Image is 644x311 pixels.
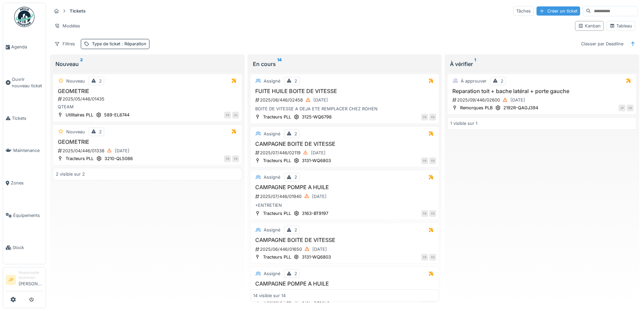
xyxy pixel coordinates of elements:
div: Remorques PLB [460,105,493,111]
div: Assigné [264,131,280,137]
div: 589-EL8744 [104,112,129,118]
div: FB [232,155,239,162]
div: Tableau [610,23,632,29]
strong: Tickets [67,8,88,14]
div: FB [421,254,428,261]
div: FB [429,254,436,261]
h3: GEOMETRIE [56,139,239,145]
div: 2025/09/446/02600 [452,96,634,104]
div: [DATE] [313,97,328,103]
div: 3210-QL5086 [104,155,133,162]
span: Stock [13,244,43,251]
div: FB [224,155,231,162]
div: Nouveau [66,78,85,84]
div: Tracteurs PLL [263,210,291,217]
li: [PERSON_NAME] [19,270,43,290]
a: Stock [3,231,46,264]
div: Classer par Deadline [578,39,626,49]
div: BOITE DE VITESSE A DEJA ETE REMPLACER CHEZ ROHEN [253,106,436,112]
h3: FUITE HUILE BOITE DE VITESSE [253,88,436,94]
div: [DATE] [510,97,525,103]
span: Maintenance [13,147,43,154]
div: [DATE] [115,148,129,154]
div: 2192R-QAGJ394 [503,105,538,111]
div: Assigné [264,270,280,277]
div: 1 visible sur 1 [450,120,477,127]
div: 2025/07/446/02119 [255,149,436,157]
div: FB [429,114,436,120]
div: Tracteurs PLL [66,155,94,162]
div: 2025/05/446/01435 [57,96,239,102]
div: Assigné [264,78,280,84]
div: En cours [253,60,437,68]
img: Badge_color-CXgf-gQk.svg [14,7,34,27]
div: 3131-WQ6803 [302,254,331,260]
div: QTEAM [56,104,239,110]
div: FB [429,157,436,164]
div: 3125-WQ6798 [302,114,332,120]
div: 3163-BT9197 [302,210,328,217]
div: FB [421,210,428,217]
div: Assigné [264,174,280,180]
div: FB [429,210,436,217]
div: 2 visible sur 2 [56,171,85,177]
div: 2 [294,174,297,180]
div: À vérifier [450,60,634,68]
div: Nouveau [66,129,85,135]
div: +ENTRETIEN [253,202,436,208]
div: 3131-WQ6803 [302,157,331,164]
li: JP [6,275,16,285]
div: JP [619,105,625,111]
div: 2 [99,78,102,84]
sup: 1 [474,60,476,68]
div: [DATE] [312,246,327,252]
div: 2 [294,227,297,233]
div: Créer un ticket [536,6,580,16]
h3: GEOMETRIE [56,88,239,94]
div: 2025/06/446/01650 [255,245,436,253]
h3: CAMPAGNE POMPE A HUILE [253,184,436,191]
div: 14 visible sur 14 [253,292,286,299]
div: À approuver [461,78,486,84]
div: Responsable technicien [19,270,43,281]
div: 2 [294,131,297,137]
span: Ouvrir nouveau ticket [12,76,43,89]
h3: CAMPAGNE BOITE DE VITESSE [253,237,436,243]
div: Tracteurs PLL [263,157,291,164]
span: : Réparation [120,41,146,46]
sup: 14 [277,60,282,68]
div: Modèles [51,21,83,31]
div: Type de ticket [92,41,146,47]
div: FB [421,157,428,164]
div: 2025/08/446/02458 [255,96,436,104]
a: Ouvrir nouveau ticket [3,63,46,102]
span: Équipements [13,212,43,219]
div: [DATE] [312,193,327,200]
a: Zones [3,167,46,199]
div: FB [421,114,428,120]
div: 2 [294,270,297,277]
div: 2025/04/446/01338 [57,147,239,155]
span: Tickets [12,115,43,121]
div: Utilitaires PLL [66,112,93,118]
div: Tâches [513,6,534,16]
div: FB [224,112,231,118]
div: Kanban [578,23,601,29]
div: Tracteurs PLL [263,254,291,260]
a: JP Responsable technicien[PERSON_NAME] [6,270,43,291]
div: 2025/07/446/01940 [255,192,436,201]
a: Équipements [3,199,46,232]
div: Assigné [264,227,280,233]
div: 2 [294,78,297,84]
div: JH [232,112,239,118]
div: FB [627,105,634,111]
span: Agenda [11,44,43,50]
div: Filtres [51,39,78,49]
div: [DATE] [311,150,326,156]
a: Maintenance [3,134,46,167]
h3: Reparation toit + bache latéral + porte gauche [450,88,634,94]
a: Tickets [3,102,46,135]
div: 2025/06/446/01778 [255,288,436,297]
a: Agenda [3,31,46,63]
div: Nouveau [55,60,239,68]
